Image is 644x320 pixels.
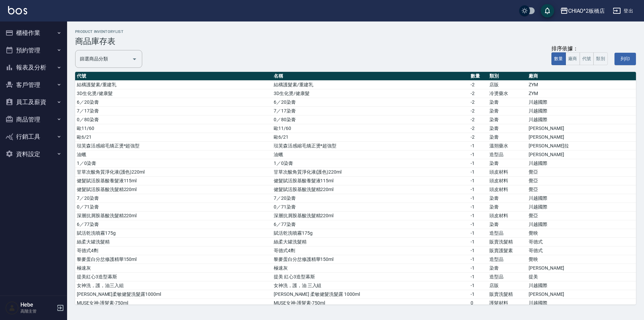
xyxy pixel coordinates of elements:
[469,89,488,98] td: -2
[610,5,636,17] button: 登出
[527,116,636,124] td: 川越國際
[75,107,272,116] td: 7／17染膏
[469,150,488,159] td: -1
[75,212,272,220] td: 深層抗屑胺基酸洗髮精220ml
[527,150,636,159] td: [PERSON_NAME]
[75,203,272,212] td: 0／71染膏
[469,194,488,203] td: -1
[272,150,469,159] td: 油蠟
[272,98,469,107] td: 6／20染膏
[469,168,488,177] td: -1
[272,133,469,142] td: 歐6/21
[488,212,527,220] td: 頭皮材料
[20,308,55,314] p: 高階主管
[3,42,64,59] button: 預約管理
[527,159,636,168] td: 川越國際
[488,72,527,81] th: 類別
[469,98,488,107] td: -2
[551,45,608,52] div: 排序依據：
[527,220,636,229] td: 川越國際
[469,116,488,124] td: -2
[488,273,527,281] td: 造型品
[272,124,469,133] td: 歐11/60
[488,150,527,159] td: 造型品
[129,54,140,64] button: Open
[75,238,272,246] td: 絲柔大罐洗髮精
[527,177,636,185] td: 覺亞
[75,159,272,168] td: 1／0染膏
[469,124,488,133] td: -2
[488,124,527,133] td: 染膏
[488,238,527,246] td: 販賣洗髮精
[75,281,272,290] td: 女神洗，護，油三入組
[272,212,469,220] td: 深層抗屑胺基酸洗髮精220ml
[272,159,469,168] td: 1／0染膏
[272,72,469,81] th: 名稱
[75,246,272,255] td: 哥德式4劑
[527,264,636,273] td: [PERSON_NAME]
[78,53,129,65] input: 分類名稱
[527,72,636,81] th: 廠商
[75,72,272,81] th: 代號
[527,246,636,255] td: 哥德式
[272,238,469,246] td: 絲柔大罐洗髮精
[75,264,272,273] td: 極速灰
[488,220,527,229] td: 染膏
[75,185,272,194] td: 健髮賦活胺基酸洗髮精220ml
[272,246,469,255] td: 哥德式4劑
[469,177,488,185] td: -1
[527,98,636,107] td: 川越國際
[527,273,636,281] td: 提美
[469,255,488,264] td: -1
[527,81,636,89] td: ZYM
[568,7,605,15] div: CHIAO^2板橋店
[488,159,527,168] td: 染膏
[527,212,636,220] td: 覺亞
[75,150,272,159] td: 油蠟
[75,220,272,229] td: 6／77染膏
[272,89,469,98] td: 3D生化燙/健康髮
[488,168,527,177] td: 頭皮材料
[272,299,469,308] td: MUSE女神-護髮素-750ml
[469,72,488,81] th: 數量
[3,59,64,76] button: 報表及分析
[488,142,527,150] td: 溫朔藥水
[488,133,527,142] td: 染膏
[272,264,469,273] td: 極速灰
[488,203,527,212] td: 染膏
[75,124,272,133] td: 歐11/60
[488,185,527,194] td: 頭皮材料
[469,81,488,89] td: -2
[488,229,527,238] td: 造型品
[527,89,636,98] td: ZYM
[469,273,488,281] td: -1
[469,159,488,168] td: -1
[272,116,469,124] td: 0／80染膏
[488,194,527,203] td: 染膏
[541,4,554,17] button: save
[75,229,272,238] td: 賦活乾洗噴霧175g
[75,194,272,203] td: 7／20染膏
[527,194,636,203] td: 川越國際
[75,177,272,185] td: 健髮賦活胺基酸養髮液115ml
[488,177,527,185] td: 頭皮材料
[272,220,469,229] td: 6／77染膏
[469,238,488,246] td: -1
[272,229,469,238] td: 賦活乾洗噴霧175g
[272,81,469,89] td: 結構護髮素/重建乳
[272,177,469,185] td: 健髮賦活胺基酸養髮液115ml
[527,238,636,246] td: 哥德式
[469,299,488,308] td: 0
[272,290,469,299] td: [PERSON_NAME] 柔敏健髮洗髮露 1000ml
[3,128,64,145] button: 行銷工具
[527,133,636,142] td: [PERSON_NAME]
[527,290,636,299] td: [PERSON_NAME]
[488,299,527,308] td: 護髮材料
[3,24,64,42] button: 櫃檯作業
[469,220,488,229] td: -1
[557,4,608,18] button: CHIAO^2板橋店
[488,116,527,124] td: 染膏
[488,255,527,264] td: 造型品
[272,168,469,177] td: 甘草次酸角質淨化液(護色)220ml
[469,107,488,116] td: -2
